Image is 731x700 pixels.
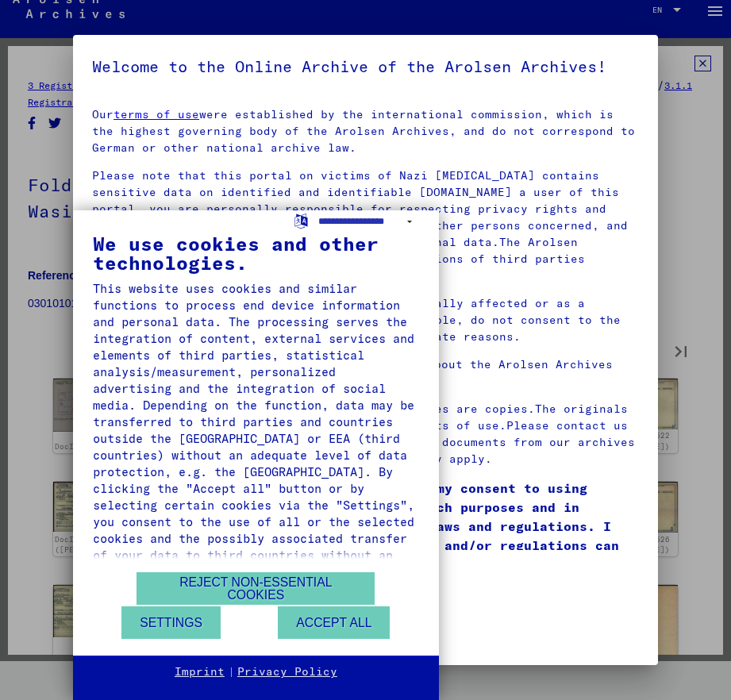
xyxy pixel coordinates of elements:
div: This website uses cookies and similar functions to process end device information and personal da... [93,280,419,580]
div: We use cookies and other technologies. [93,234,419,272]
button: Settings [121,606,221,639]
button: Accept all [278,606,390,639]
a: Imprint [175,664,225,680]
button: Reject non-essential cookies [137,572,375,605]
a: Privacy Policy [237,664,337,680]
